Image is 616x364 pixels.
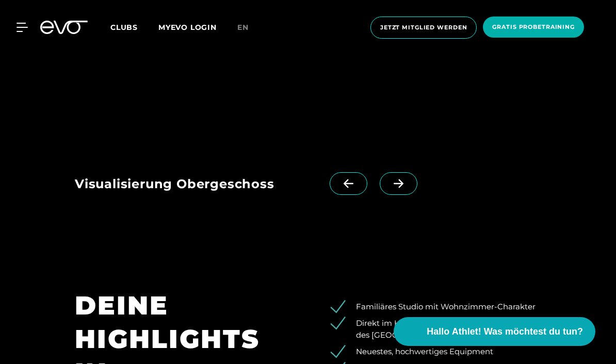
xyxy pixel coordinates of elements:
[237,22,261,34] a: en
[158,23,217,32] a: MYEVO LOGIN
[110,22,158,32] a: Clubs
[110,23,138,32] span: Clubs
[380,23,467,32] span: Jetzt Mitglied werden
[480,16,587,39] a: Gratis Probetraining
[394,317,595,346] button: Hallo Athlet! Was möchtest du tun?
[338,318,541,341] li: Direkt im Herzen [GEOGRAPHIC_DATA] unweit des [GEOGRAPHIC_DATA]
[492,23,575,31] span: Gratis Probetraining
[237,23,249,32] span: en
[427,325,583,339] span: Hallo Athlet! Was möchtest du tun?
[338,346,541,358] li: Neuestes, hochwertiges Equipment
[338,301,541,313] li: Familiäres Studio mit Wohnzimmer-Charakter
[367,16,480,39] a: Jetzt Mitglied werden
